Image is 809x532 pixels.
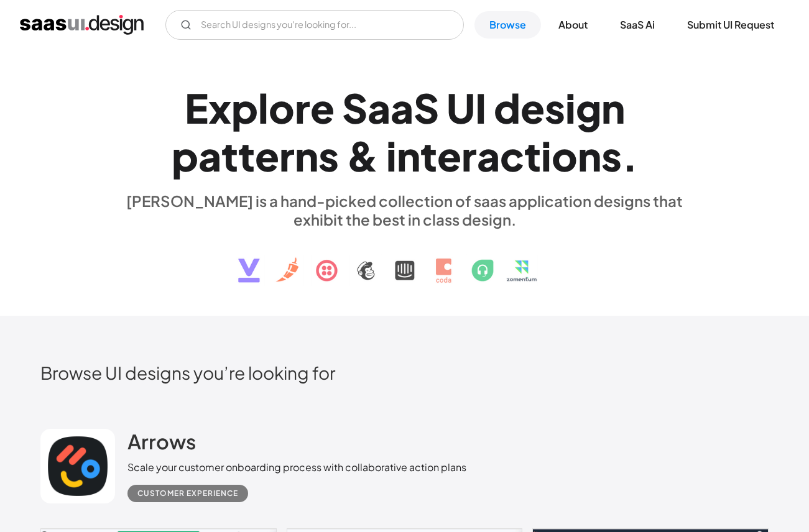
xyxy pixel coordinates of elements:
[342,84,368,132] div: S
[20,15,144,35] a: home
[552,132,578,180] div: o
[127,460,466,475] div: Scale your customer onboarding process with collaborative action plans
[216,229,593,293] img: text, icon, saas logo
[258,84,269,132] div: l
[310,84,335,132] div: e
[461,132,477,180] div: r
[198,132,221,180] div: a
[391,84,414,132] div: a
[238,132,255,180] div: t
[127,429,196,460] a: Arrows
[119,84,691,180] h1: Explore SaaS UI design patterns & interactions.
[474,11,541,39] a: Browse
[269,84,295,132] div: o
[231,84,258,132] div: p
[565,84,576,132] div: i
[494,84,520,132] div: d
[279,132,295,180] div: r
[524,132,541,180] div: t
[500,132,524,180] div: c
[318,132,339,180] div: s
[40,362,769,383] h2: Browse UI designs you’re looking for
[368,84,391,132] div: a
[477,132,500,180] div: a
[576,84,601,132] div: g
[119,191,691,229] div: [PERSON_NAME] is a hand-picked collection of saas application designs that exhibit the best in cl...
[137,486,238,501] div: Customer Experience
[346,132,379,180] div: &
[672,11,789,39] a: Submit UI Request
[165,10,464,40] form: Email Form
[172,132,198,180] div: p
[446,84,475,132] div: U
[578,132,601,180] div: n
[605,11,670,39] a: SaaS Ai
[255,132,279,180] div: e
[545,84,565,132] div: s
[601,84,625,132] div: n
[397,132,420,180] div: n
[520,84,545,132] div: e
[185,84,208,132] div: E
[414,84,439,132] div: S
[208,84,231,132] div: x
[541,132,552,180] div: i
[622,132,638,180] div: .
[475,84,486,132] div: I
[221,132,238,180] div: t
[165,10,464,40] input: Search UI designs you're looking for...
[543,11,603,39] a: About
[601,132,622,180] div: s
[295,132,318,180] div: n
[420,132,437,180] div: t
[386,132,397,180] div: i
[295,84,310,132] div: r
[437,132,461,180] div: e
[127,429,196,454] h2: Arrows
